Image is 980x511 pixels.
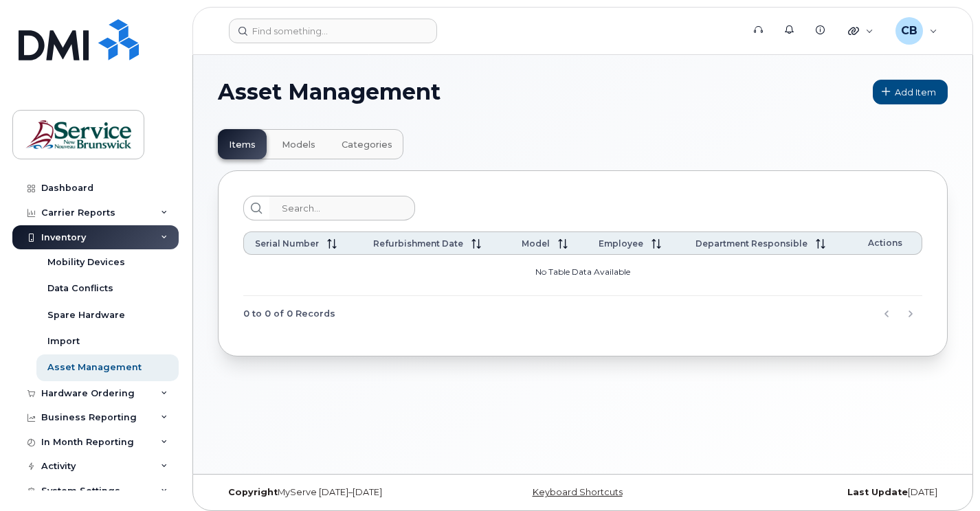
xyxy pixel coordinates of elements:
strong: Copyright [228,487,278,497]
span: Add Item [895,86,936,99]
span: Department Responsible [695,238,808,249]
span: Serial Number [255,238,319,249]
td: No Table Data Available [243,255,922,296]
span: Asset Management [218,82,441,102]
span: Employee [599,238,643,249]
div: [DATE] [704,487,948,498]
input: Search... [269,196,415,220]
span: Refurbishment Date [373,238,463,249]
div: MyServe [DATE]–[DATE] [218,487,461,498]
strong: Last Update [847,487,908,497]
span: Model [522,238,550,249]
a: Add Item [873,80,948,104]
span: Categories [342,139,392,150]
span: 0 to 0 of 0 Records [243,304,335,324]
span: Actions [868,238,902,248]
a: Keyboard Shortcuts [533,487,623,497]
span: Models [282,139,315,150]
